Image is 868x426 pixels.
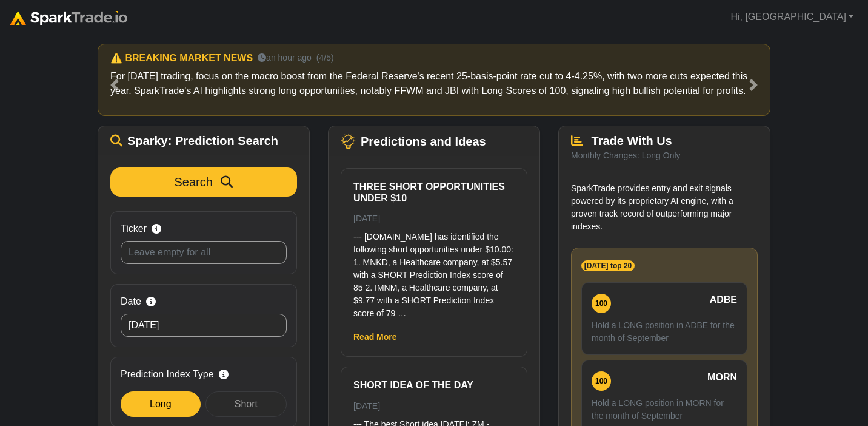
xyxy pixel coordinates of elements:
[710,292,737,307] span: ADBE
[205,391,287,417] div: Short
[581,260,635,271] span: [DATE] top 20
[592,371,611,391] div: 100
[258,52,312,64] small: an hour ago
[353,231,515,320] p: --- [DOMAIN_NAME] has identified the following short opportunities under $10.00: 1. MNKD, a Healt...
[110,69,758,98] p: For [DATE] trading, focus on the macro boost from the Federal Reserve's recent 25-basis-point rat...
[361,134,486,149] span: Predictions and Ideas
[353,379,515,391] h6: Short Idea of the Day
[353,401,380,411] small: [DATE]
[121,294,141,309] span: Date
[353,214,380,223] small: [DATE]
[316,52,334,64] small: (4/5)
[353,332,397,342] a: Read More
[10,11,127,25] img: sparktrade.png
[592,134,672,147] span: Trade With Us
[707,370,737,385] span: MORN
[121,367,214,382] span: Prediction Index Type
[121,391,201,417] div: Long
[175,175,213,189] span: Search
[127,134,278,148] span: Sparky: Prediction Search
[235,399,258,409] span: Short
[110,167,297,197] button: Search
[592,294,611,313] div: 100
[571,150,681,160] small: Monthly Changes: Long Only
[581,282,747,355] a: 100 ADBE Hold a LONG position in ADBE for the month of September
[592,319,737,345] p: Hold a LONG position in ADBE for the month of September
[592,397,737,422] p: Hold a LONG position in MORN for the month of September
[150,399,172,409] span: Long
[353,181,515,204] h6: Three Short Opportunities Under $10
[121,241,287,264] input: Leave empty for all
[726,5,858,29] a: Hi, [GEOGRAPHIC_DATA]
[110,52,253,64] h6: ⚠️ BREAKING MARKET NEWS
[121,221,147,236] span: Ticker
[571,182,758,233] p: SparkTrade provides entry and exit signals powered by its proprietary AI engine, with a proven tr...
[353,181,515,320] a: Three Short Opportunities Under $10 [DATE] --- [DOMAIN_NAME] has identified the following short o...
